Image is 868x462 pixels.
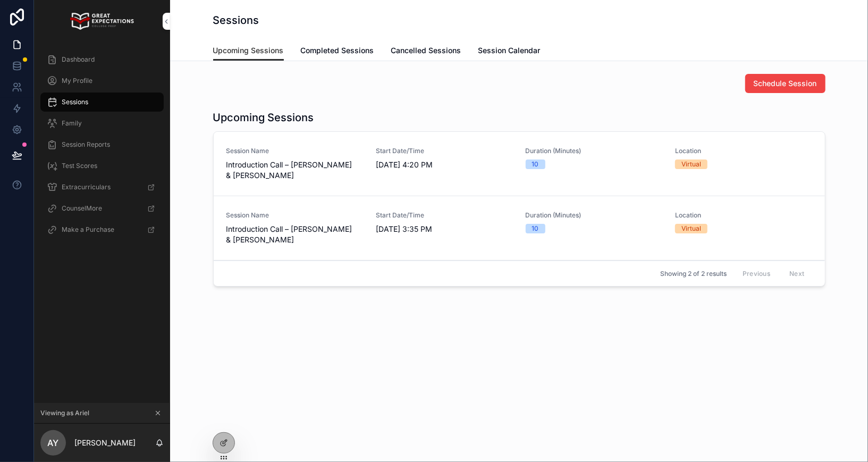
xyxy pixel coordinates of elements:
div: scrollable content [34,43,170,253]
span: My Profile [62,77,92,85]
span: Session Name [226,211,364,220]
span: [DATE] 3:35 PM [376,224,513,234]
a: Sessions [40,93,164,112]
a: Family [40,114,164,133]
h1: Sessions [213,13,259,28]
span: Start Date/Time [376,147,513,155]
span: CounselMore [62,204,102,213]
img: App logo [70,13,133,30]
a: Dashboard [40,50,164,69]
span: Family [62,119,82,128]
span: [DATE] 4:20 PM [376,159,513,170]
a: Make a Purchase [40,220,164,239]
a: Session Reports [40,135,164,154]
a: Extracurriculars [40,178,164,197]
span: Location [675,147,812,155]
span: Extracurriculars [62,183,111,191]
span: Session Calendar [478,45,541,56]
span: Upcoming Sessions [213,45,284,56]
a: Session Calendar [478,41,541,62]
span: Start Date/Time [376,211,513,220]
span: Showing 2 of 2 results [660,270,727,278]
div: Virtual [681,224,701,233]
a: CounselMore [40,199,164,218]
span: Location [675,211,812,220]
span: Completed Sessions [301,45,374,56]
span: Make a Purchase [62,225,114,234]
span: Viewing as Ariel [40,409,89,417]
span: Session Reports [62,140,110,149]
span: Duration (Minutes) [526,211,663,220]
span: Cancelled Sessions [391,45,461,56]
div: 10 [532,159,539,169]
a: My Profile [40,71,164,90]
span: Schedule Session [754,78,817,89]
h1: Upcoming Sessions [213,110,314,125]
span: Introduction Call – [PERSON_NAME] & [PERSON_NAME] [226,224,364,245]
span: Sessions [62,98,88,106]
div: 10 [532,224,539,233]
a: Test Scores [40,156,164,175]
span: AY [48,436,59,449]
button: Schedule Session [745,74,825,93]
a: Cancelled Sessions [391,41,461,62]
span: Session Name [226,147,364,155]
span: Dashboard [62,55,95,64]
a: Completed Sessions [301,41,374,62]
span: Test Scores [62,162,97,170]
span: Introduction Call – [PERSON_NAME] & [PERSON_NAME] [226,159,364,181]
span: Duration (Minutes) [526,147,663,155]
div: Virtual [681,159,701,169]
a: Upcoming Sessions [213,41,284,61]
p: [PERSON_NAME] [74,438,136,448]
